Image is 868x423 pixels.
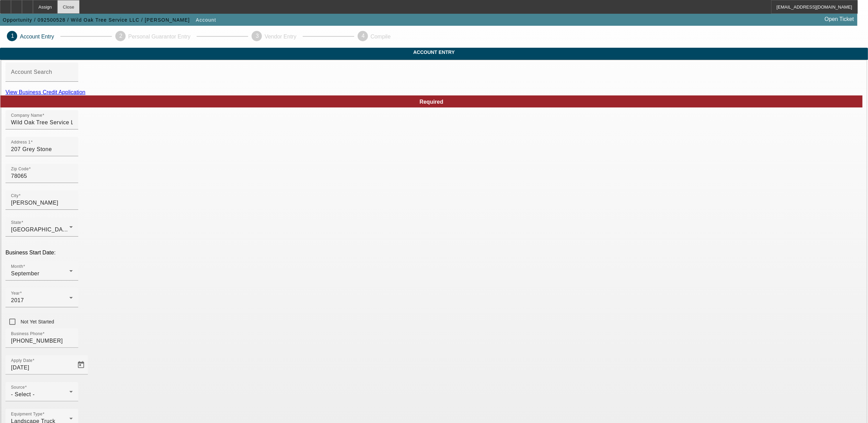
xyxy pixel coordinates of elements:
[11,140,31,145] mat-label: Address 1
[196,17,216,23] span: Account
[11,227,71,232] span: [GEOGRAPHIC_DATA]
[5,250,863,256] p: Business Start Date:
[11,291,20,296] mat-label: Year
[11,391,35,397] span: - Select -
[256,33,259,39] span: 3
[11,69,52,75] mat-label: Account Search
[11,167,29,171] mat-label: Zip Code
[11,264,23,269] mat-label: Month
[74,358,88,372] button: Open calendar
[11,33,14,39] span: 1
[119,33,123,39] span: 2
[11,412,43,416] mat-label: Equipment Type
[11,271,39,276] span: September
[822,13,857,25] a: Open Ticket
[11,358,32,363] mat-label: Apply Date
[3,17,190,23] span: Opportunity / 092500528 / Wild Oak Tree Service LLC / [PERSON_NAME]
[128,34,190,40] p: Personal Guarantor Entry
[11,220,21,225] mat-label: State
[362,33,365,39] span: 4
[419,99,443,105] span: Required
[11,385,25,390] mat-label: Source
[5,89,85,95] a: View Business Credit Application
[371,34,391,40] p: Compile
[265,34,297,40] p: Vendor Entry
[11,194,19,198] mat-label: City
[5,49,863,55] span: Account Entry
[194,14,218,26] button: Account
[11,297,24,303] span: 2017
[11,113,42,118] mat-label: Company Name
[20,34,54,40] p: Account Entry
[11,332,43,336] mat-label: Business Phone
[19,318,54,325] label: Not Yet Started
